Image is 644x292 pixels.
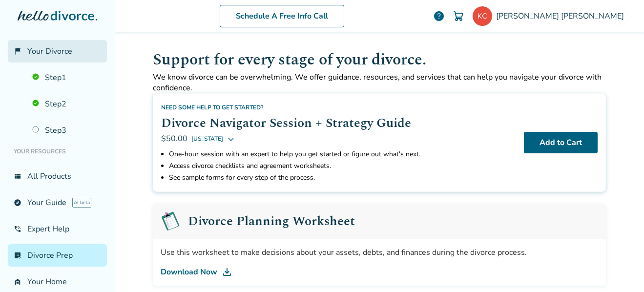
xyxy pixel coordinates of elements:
span: $50.00 [161,133,187,144]
span: AI beta [72,198,91,208]
h2: Divorce Planning Worksheet [188,215,355,228]
a: flag_2Your Divorce [8,40,107,63]
span: phone_in_talk [14,225,21,233]
a: Step2 [26,93,107,115]
button: [US_STATE] [191,133,235,145]
div: Use this worksheet to make decisions about your assets, debts, and finances during the divorce pr... [161,247,598,258]
a: Download Now [161,266,598,278]
li: One-hour session with an expert to help you get started or figure out what's next. [169,148,516,160]
span: [PERSON_NAME] [PERSON_NAME] [496,11,628,21]
a: view_listAll Products [8,165,107,188]
span: list_alt_check [14,251,21,259]
span: Your Divorce [27,46,72,57]
a: phone_in_talkExpert Help [8,218,107,240]
li: See sample forms for every step of the process. [169,172,516,184]
a: exploreYour GuideAI beta [8,191,107,214]
img: Cart [453,10,464,22]
a: Step1 [26,66,107,89]
span: explore [14,199,21,207]
li: Access divorce checklists and agreement worksheets. [169,160,516,172]
span: flag_2 [14,47,21,55]
span: [US_STATE] [191,133,223,145]
iframe: Chat Widget [595,245,644,292]
a: list_alt_checkDivorce Prep [8,244,107,267]
a: help [433,10,445,22]
h1: Support for every stage of your divorce. [153,48,606,72]
button: Add to Cart [524,132,598,153]
h2: Divorce Navigator Session + Strategy Guide [161,113,516,133]
li: Your Resources [8,142,107,161]
span: view_list [14,172,21,180]
img: Pre-Leaving Checklist [161,211,180,231]
p: We know divorce can be overwhelming. We offer guidance, resources, and services that can help you... [153,72,606,93]
span: garage_home [14,278,21,286]
img: fitfloors@yahoo.com [473,6,492,26]
img: DL [221,266,233,278]
a: Schedule A Free Info Call [220,5,344,27]
a: Step3 [26,119,107,142]
span: Need some help to get started? [161,104,264,111]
